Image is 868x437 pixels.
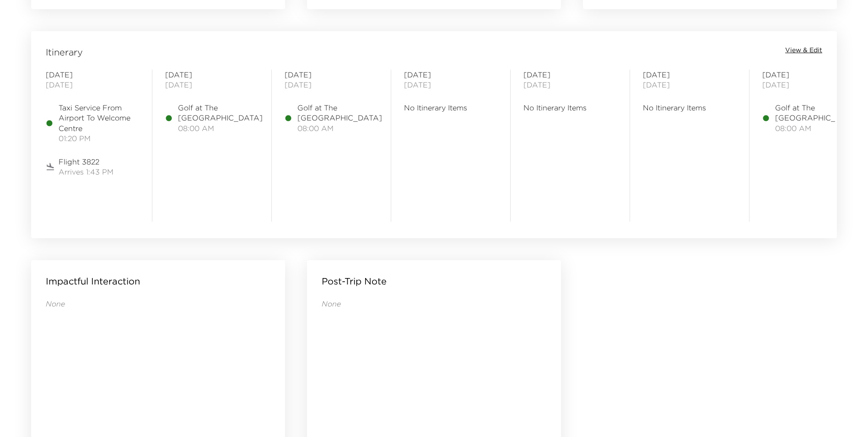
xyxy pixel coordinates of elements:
span: [DATE] [165,80,259,90]
span: Taxi Service From Airport To Welcome Centre [59,103,139,133]
span: Itinerary [46,46,83,59]
span: [DATE] [643,80,736,90]
span: 08:00 AM [178,123,263,133]
p: Impactful Interaction [46,275,140,288]
span: 01:20 PM [59,133,139,143]
span: [DATE] [285,80,378,90]
span: 08:00 AM [297,123,382,133]
span: No Itinerary Items [643,103,736,113]
span: [DATE] [165,70,259,80]
span: Flight 3822 [59,157,113,167]
span: [DATE] [643,70,736,80]
span: [DATE] [523,70,617,80]
span: Golf at The [GEOGRAPHIC_DATA] [775,103,860,123]
span: 08:00 AM [775,123,860,133]
span: [DATE] [285,70,378,80]
span: [DATE] [762,70,856,80]
span: No Itinerary Items [404,103,497,113]
span: Golf at The [GEOGRAPHIC_DATA] [297,103,382,123]
span: Arrives 1:43 PM [59,167,113,177]
span: [DATE] [404,70,497,80]
button: View & Edit [785,46,822,55]
span: [DATE] [762,80,856,90]
span: [DATE] [523,80,617,90]
span: [DATE] [46,80,139,90]
p: Post-Trip Note [322,275,387,288]
span: No Itinerary Items [523,103,617,113]
span: Golf at The [GEOGRAPHIC_DATA] [178,103,263,123]
p: None [46,299,270,309]
span: [DATE] [404,80,497,90]
p: None [322,299,546,309]
span: [DATE] [46,70,139,80]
